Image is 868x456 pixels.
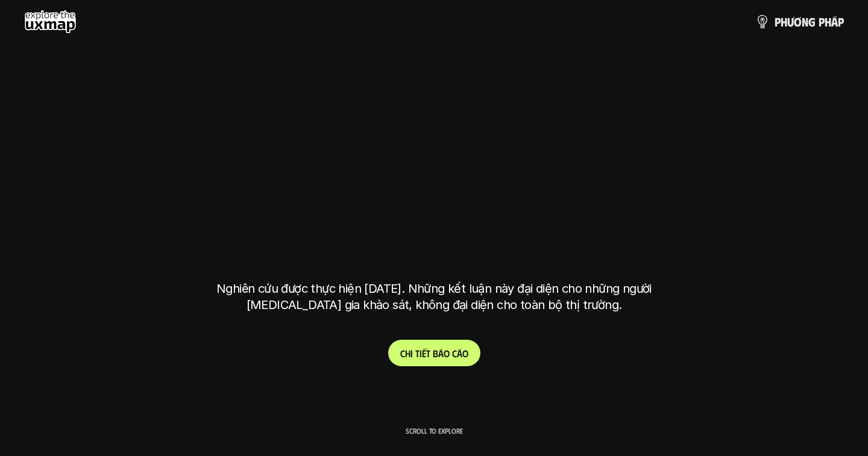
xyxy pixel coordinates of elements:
[802,15,808,28] span: n
[420,348,422,359] span: i
[444,348,450,359] span: o
[457,348,462,359] span: á
[392,93,484,107] h6: Kết quả nghiên cứu
[452,348,457,359] span: c
[781,15,787,28] span: h
[755,10,844,34] a: phươngpháp
[422,348,426,359] span: ế
[433,348,438,359] span: b
[808,15,816,28] span: g
[388,340,480,366] a: Chitiếtbáocáo
[214,123,654,173] h1: phạm vi công việc của
[400,348,405,359] span: C
[410,348,413,359] span: i
[438,348,444,359] span: á
[838,15,844,28] span: p
[426,348,430,359] span: t
[406,426,463,435] p: Scroll to explore
[462,348,468,359] span: o
[819,15,825,28] span: p
[787,15,794,28] span: ư
[794,15,802,28] span: ơ
[405,348,410,359] span: h
[415,348,420,359] span: t
[219,218,649,269] h1: tại [GEOGRAPHIC_DATA]
[775,15,781,28] span: p
[831,15,838,28] span: á
[208,281,660,313] p: Nghiên cứu được thực hiện [DATE]. Những kết luận này đại diện cho những người [MEDICAL_DATA] gia ...
[825,15,831,28] span: h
